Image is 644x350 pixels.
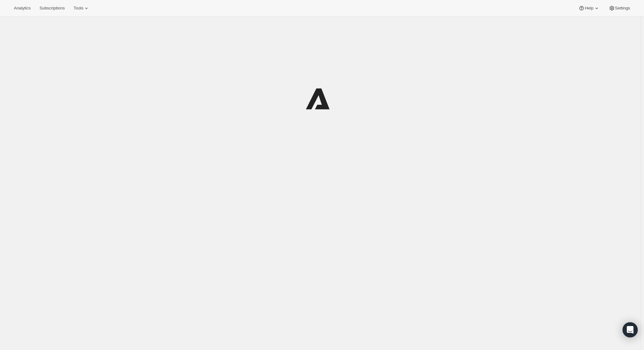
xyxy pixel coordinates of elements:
span: Subscriptions [39,6,65,11]
button: Help [575,4,603,13]
span: Analytics [14,6,31,11]
button: Tools [70,4,93,13]
span: Settings [615,6,630,11]
span: Help [585,6,593,11]
div: Open Intercom Messenger [623,322,638,337]
button: Subscriptions [36,4,68,13]
span: Tools [73,6,83,11]
button: Analytics [10,4,34,13]
button: Settings [605,4,634,13]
